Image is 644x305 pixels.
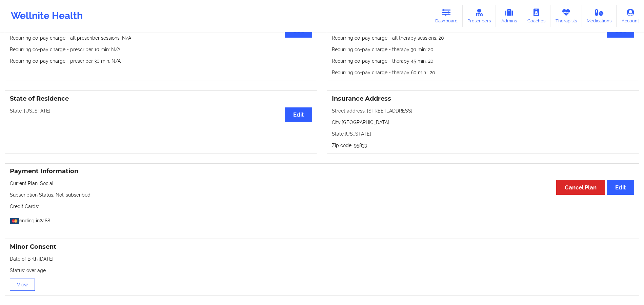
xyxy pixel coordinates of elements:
[496,5,522,27] a: Admins
[617,5,644,27] a: Account
[332,46,634,53] p: Recurring co-pay charge - therapy 30 min : 20
[332,69,634,76] p: Recurring co-pay charge - therapy 60 min : 20
[10,256,634,262] p: Date of Birth: [DATE]
[332,130,634,137] p: State: [US_STATE]
[285,107,312,122] button: Edit
[10,46,312,53] p: Recurring co-pay charge - prescriber 10 min : N/A
[332,142,634,149] p: Zip code: 95833
[10,167,634,175] h3: Payment Information
[10,267,634,274] p: Status: over age
[607,180,634,195] button: Edit
[550,5,582,27] a: Therapists
[10,279,35,291] button: View
[332,107,634,114] p: Street address: [STREET_ADDRESS]
[522,5,550,27] a: Coaches
[10,107,312,114] p: State: [US_STATE]
[10,191,634,198] p: Subscription Status: Not-subscribed
[430,5,463,27] a: Dashboard
[556,180,605,195] button: Cancel Plan
[10,95,312,103] h3: State of Residence
[10,215,634,224] p: ending in 2488
[10,58,312,64] p: Recurring co-pay charge - prescriber 30 min : N/A
[332,119,634,126] p: City: [GEOGRAPHIC_DATA]
[10,203,634,210] p: Credit Cards:
[10,180,634,187] p: Current Plan: Social
[582,5,617,27] a: Medications
[332,95,634,103] h3: Insurance Address
[10,243,634,251] h3: Minor Consent
[10,35,312,41] p: Recurring co-pay charge - all prescriber sessions : N/A
[332,35,634,41] p: Recurring co-pay charge - all therapy sessions : 20
[332,58,634,64] p: Recurring co-pay charge - therapy 45 min : 20
[463,5,496,27] a: Prescribers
